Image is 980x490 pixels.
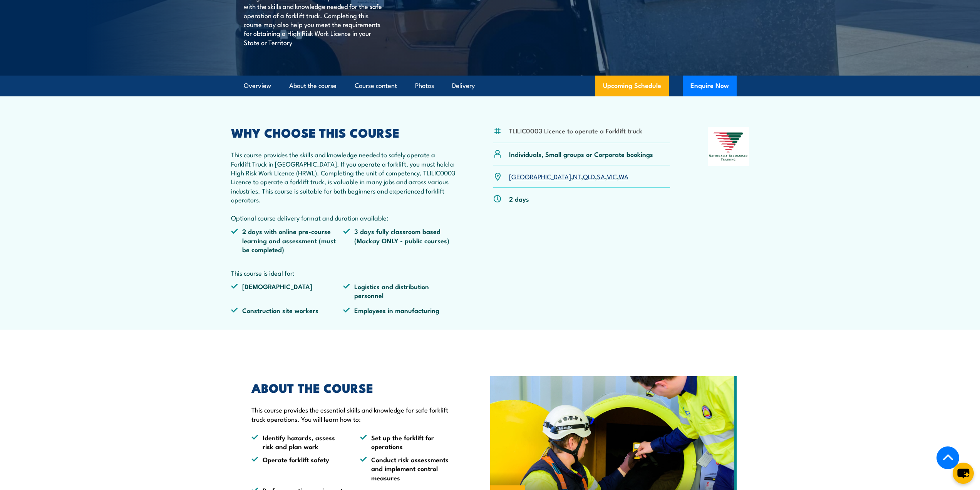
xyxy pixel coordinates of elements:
[683,76,737,96] button: Enquire Now
[360,433,455,451] li: Set up the forklift for operations
[452,76,475,96] a: Delivery
[509,150,653,158] p: Individuals, Small groups or Corporate bookings
[251,405,455,423] p: This course provides the essential skills and knowledge for safe forklift truck operations. You w...
[343,282,456,300] li: Logistics and distribution personnel
[597,172,605,181] a: SA
[953,463,974,484] button: chat-button
[231,282,343,300] li: [DEMOGRAPHIC_DATA]
[573,172,581,181] a: NT
[619,172,628,181] a: WA
[343,227,456,254] li: 3 days fully classroom based (Mackay ONLY - public courses)
[355,76,397,96] a: Course content
[251,455,346,482] li: Operate forklift safety
[251,433,346,451] li: Identify hazards, assess risk and plan work
[607,172,617,181] a: VIC
[595,76,669,96] a: Upcoming Schedule
[415,76,434,96] a: Photos
[583,172,595,181] a: QLD
[231,227,343,254] li: 2 days with online pre-course learning and assessment (must be completed)
[251,382,455,393] h2: ABOUT THE COURSE
[231,268,456,277] p: This course is ideal for:
[343,306,456,315] li: Employees in manufacturing
[231,127,456,138] h2: WHY CHOOSE THIS COURSE
[509,172,571,181] a: [GEOGRAPHIC_DATA]
[289,76,337,96] a: About the course
[509,194,529,203] p: 2 days
[708,127,749,166] img: Nationally Recognised Training logo.
[231,150,456,222] p: This course provides the skills and knowledge needed to safely operate a Forklift Truck in [GEOGR...
[360,455,455,482] li: Conduct risk assessments and implement control measures
[509,172,628,181] p: , , , , ,
[244,76,271,96] a: Overview
[509,126,642,135] li: TLILIC0003 Licence to operate a Forklift truck
[231,306,343,315] li: Construction site workers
